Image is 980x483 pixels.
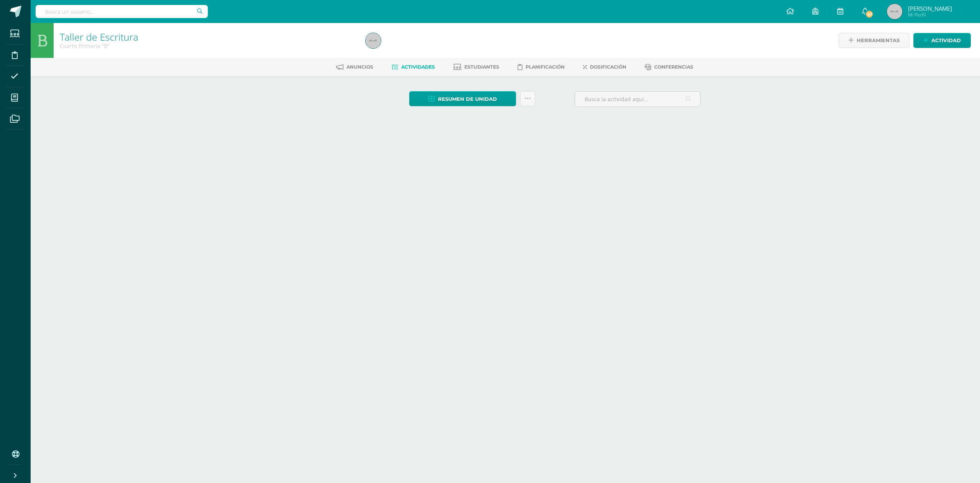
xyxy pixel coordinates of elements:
[438,92,497,106] span: Resumen de unidad
[575,92,700,107] input: Busca la actividad aquí...
[887,4,902,19] img: 45x45
[453,61,499,73] a: Estudiantes
[857,33,900,48] span: Herramientas
[908,11,952,18] span: Mi Perfil
[336,61,373,73] a: Anuncios
[645,61,693,73] a: Conferencias
[366,33,381,48] img: 45x45
[346,64,373,70] span: Anuncios
[583,61,626,73] a: Dosificación
[518,61,565,73] a: Planificación
[908,5,952,12] span: [PERSON_NAME]
[865,10,874,18] span: 47
[464,64,499,70] span: Estudiantes
[654,64,693,70] span: Conferencias
[839,33,910,48] a: Herramientas
[60,30,138,43] a: Taller de Escritura
[36,5,208,18] input: Busca un usuario...
[526,64,565,70] span: Planificación
[401,64,435,70] span: Actividades
[60,42,356,49] div: Cuarto Primaria 'B'
[913,33,971,48] a: Actividad
[590,64,626,70] span: Dosificación
[60,31,356,42] h1: Taller de Escritura
[409,91,516,106] a: Resumen de unidad
[392,61,435,73] a: Actividades
[931,33,961,48] span: Actividad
